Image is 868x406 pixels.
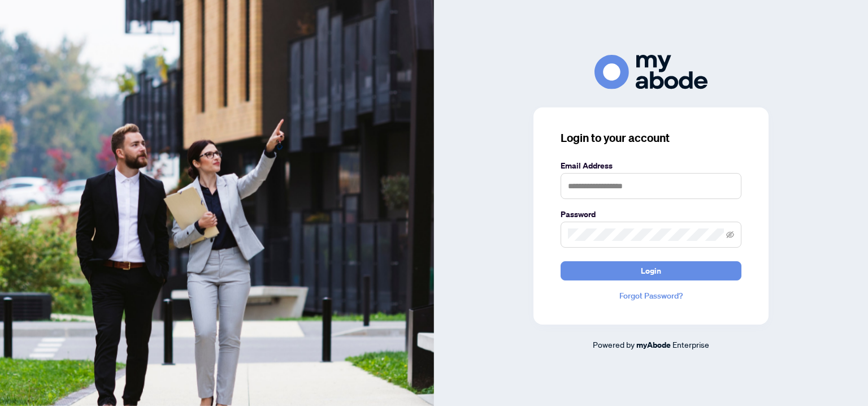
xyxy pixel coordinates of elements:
[636,339,671,351] a: myAbode
[593,339,635,349] span: Powered by
[561,290,741,302] a: Forgot Password?
[641,262,661,280] span: Login
[561,208,741,221] label: Password
[561,261,741,280] button: Login
[594,55,708,89] img: ma-logo
[561,130,741,146] h3: Login to your account
[672,339,709,349] span: Enterprise
[726,231,734,239] span: eye-invisible
[561,159,741,172] label: Email Address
